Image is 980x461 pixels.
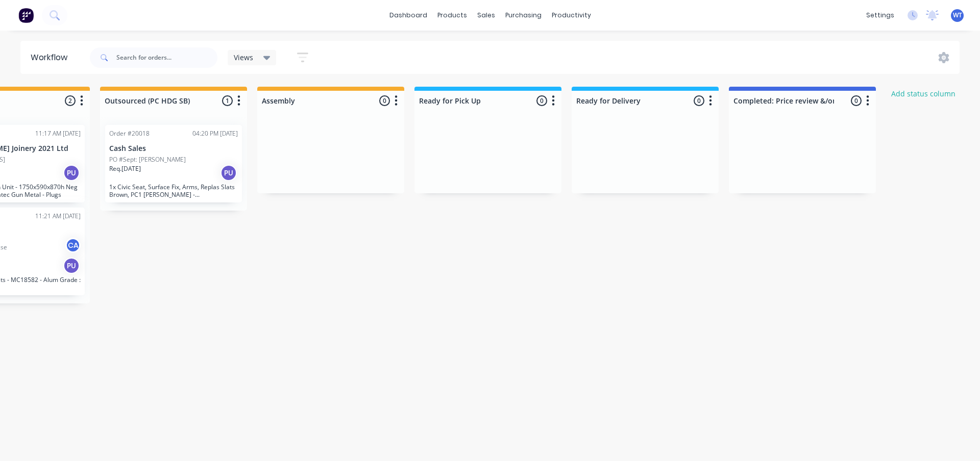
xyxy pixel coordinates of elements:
div: CA [65,238,81,253]
span: WT [953,11,962,20]
button: Add status column [886,87,961,100]
div: Order #2001804:20 PM [DATE]Cash SalesPO #Sept: [PERSON_NAME]Req.[DATE]PU1x Civic Seat, Surface Fi... [105,125,242,202]
span: Views [234,52,253,63]
div: PU [63,258,80,274]
p: Req. [DATE] [109,164,141,173]
div: products [432,8,472,23]
div: purchasing [500,8,547,23]
div: 11:17 AM [DATE] [35,129,81,138]
div: sales [472,8,500,23]
div: productivity [547,8,596,23]
div: Order #20018 [109,129,150,138]
p: 1x Civic Seat, Surface Fix, Arms, Replas Slats Brown, PC1 [PERSON_NAME] - [PERSON_NAME] to collec... [109,183,238,198]
p: PO #Sept: [PERSON_NAME] [109,155,186,164]
p: Cash Sales [109,144,238,153]
a: dashboard [384,8,432,23]
div: Workflow [31,52,72,64]
input: Search for orders... [116,47,217,68]
div: 04:20 PM [DATE] [192,129,238,138]
div: 11:21 AM [DATE] [35,212,81,221]
div: PU [63,165,80,181]
img: Factory [18,8,34,23]
div: PU [220,165,237,181]
div: settings [861,8,899,23]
